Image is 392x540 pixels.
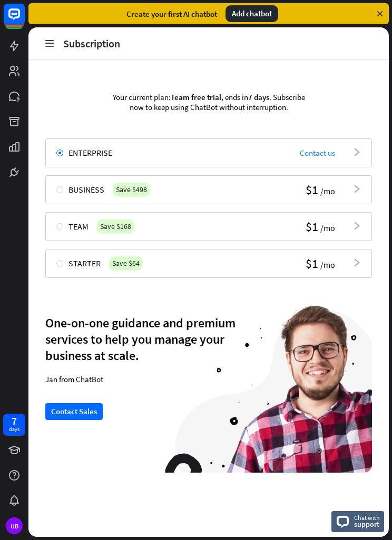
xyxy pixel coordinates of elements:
div: Subscription [63,37,120,49]
span: $1 [306,258,318,269]
span: Starter [68,258,101,268]
div: Create your first AI chatbot [126,9,217,19]
span: Team free trial [171,92,221,102]
div: Jan from ChatBot [45,374,240,384]
span: Chat with [354,513,380,523]
div: Save $168 [97,219,134,234]
span: Business [68,184,104,195]
i: arrowhead_right [352,148,361,156]
i: arrowhead_right [352,185,361,193]
span: support [354,519,380,529]
button: Contact Sales [45,403,103,420]
span: Contact us [300,148,335,158]
span: Enterprise [68,147,112,158]
span: /mo [320,259,335,271]
div: UB [6,517,23,534]
span: $1 [306,184,318,195]
div: Your current plan: , ends in . Subscribe now to keep using ChatBot without interruption. [95,76,322,128]
div: Add chatbot [226,5,278,22]
span: /mo [320,186,335,197]
a: 7 days [3,414,25,436]
div: days [9,426,19,433]
div: 7 [12,416,17,426]
span: 7 days [248,92,269,102]
div: One-on-one guidance and premium services to help you manage your business at scale. [45,315,240,364]
span: $1 [306,221,318,232]
i: arrowhead_right [352,222,361,230]
div: Save $498 [113,183,150,197]
span: Team [68,221,89,232]
div: Save $64 [109,256,143,271]
span: /mo [320,223,335,234]
i: arrowhead_right [352,258,361,267]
